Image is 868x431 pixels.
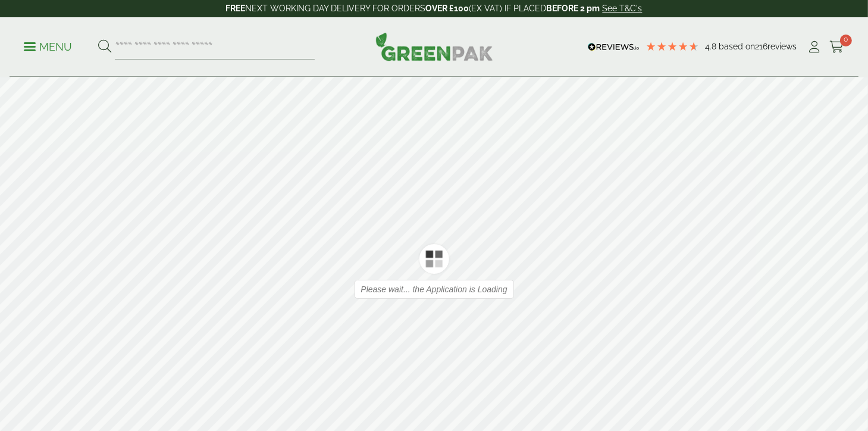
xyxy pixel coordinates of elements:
img: GreenPak Supplies [375,32,493,61]
strong: FREE [226,4,246,13]
i: Cart [829,41,844,53]
a: Menu [24,40,72,52]
img: REVIEWS.io [588,43,640,51]
strong: OVER £100 [426,4,469,13]
span: reviews [767,42,797,51]
div: 4.79 Stars [645,41,699,52]
span: Based on [719,42,755,51]
p: Menu [24,40,72,54]
div: Please wait... the Application is Loading [354,202,513,221]
a: See T&C's [603,4,643,13]
a: 0 [829,38,844,56]
i: My Account [807,41,822,53]
strong: BEFORE 2 pm [547,4,600,13]
span: 4.8 [705,42,719,51]
span: 216 [755,42,767,51]
span: 0 [840,35,852,46]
